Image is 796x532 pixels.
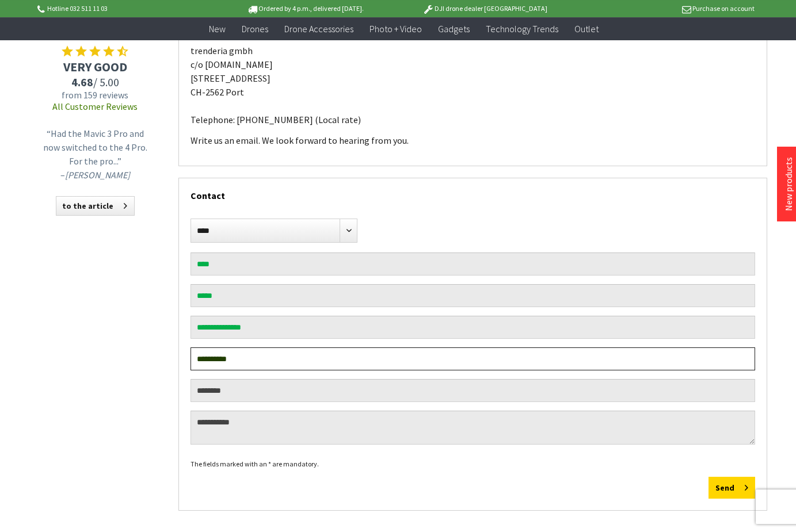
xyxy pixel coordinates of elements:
[566,17,607,41] a: Outlet
[242,23,268,35] span: Drones
[486,23,558,35] span: Technology Trends
[52,101,138,112] a: All Customer Reviews
[191,44,755,127] p: trenderia gmbh c/o [DOMAIN_NAME] [STREET_ADDRESS] CH-2562 Port Telephone: [PHONE_NUMBER] (Local r...
[783,157,794,211] a: New products
[35,89,155,101] span: from 159 reviews
[36,2,215,16] p: Hotline 032 511 11 03
[438,23,470,35] span: Gadgets
[234,17,276,41] a: Drones
[191,133,755,147] p: Write us an email. We look forward to hearing from you.
[71,75,93,89] span: 4.68
[35,59,155,75] span: VERY GOOD
[430,17,478,41] a: Gadgets
[215,2,395,16] p: Ordered by 4 p.m., delivered [DATE].
[35,75,155,89] span: / 5.00
[209,23,226,35] span: New
[56,196,135,216] a: to the article
[276,17,361,41] a: Drone Accessories
[361,17,430,41] a: Photo + Video
[37,127,153,182] p: “Had the Mavic 3 Pro and now switched to the 4 Pro. For the pro...” –
[370,23,422,35] span: Photo + Video
[201,17,234,41] a: New
[575,2,755,16] p: Purchase on account
[395,2,574,16] p: DJI drone dealer [GEOGRAPHIC_DATA]
[191,457,755,471] div: The fields marked with an * are mandatory.
[65,169,130,181] em: [PERSON_NAME]
[284,23,353,35] span: Drone Accessories
[478,17,566,41] a: Technology Trends
[709,477,755,499] button: Send
[574,23,599,35] span: Outlet
[191,178,755,207] div: Contact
